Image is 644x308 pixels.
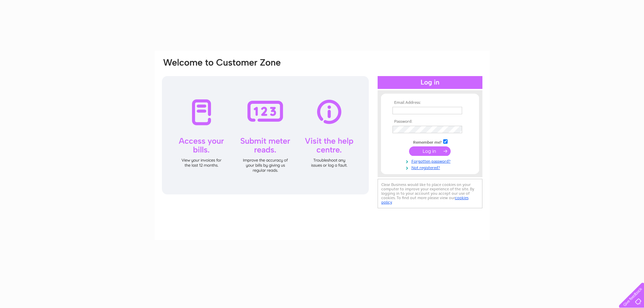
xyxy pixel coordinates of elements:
td: Remember me? [391,138,469,145]
th: Password: [391,119,469,124]
a: cookies policy [381,195,469,205]
a: Forgotten password? [392,158,469,164]
div: Clear Business would like to place cookies on your computer to improve your experience of the sit... [378,179,482,208]
a: Not registered? [392,164,469,170]
input: Submit [409,146,451,156]
th: Email Address: [391,100,469,105]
